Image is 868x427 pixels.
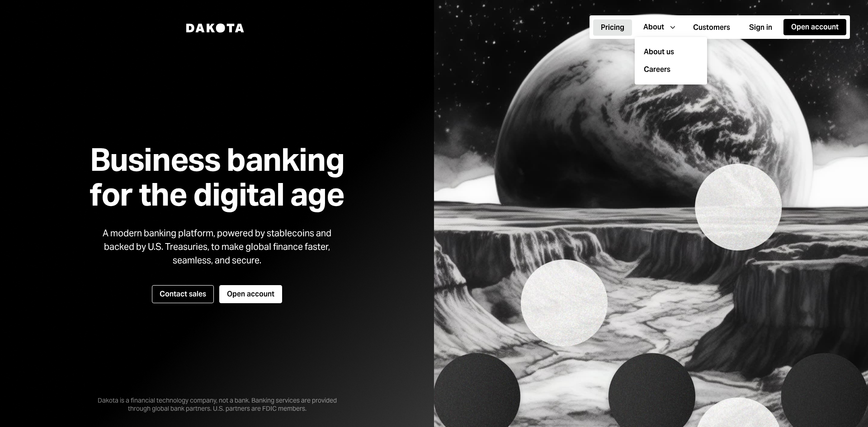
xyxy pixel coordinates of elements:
[685,19,738,36] a: Customers
[152,285,214,303] button: Contact sales
[593,19,632,36] a: Pricing
[644,65,705,75] a: Careers
[741,19,780,36] a: Sign in
[81,382,353,413] div: Dakota is a financial technology company, not a bank. Banking services are provided through globa...
[219,285,282,303] button: Open account
[593,19,632,36] button: Pricing
[741,19,780,36] button: Sign in
[685,19,738,36] button: Customers
[640,43,702,61] div: About us
[636,19,682,35] button: About
[783,19,846,35] button: Open account
[79,142,355,212] h1: Business banking for the digital age
[640,42,702,61] a: About us
[643,22,664,32] div: About
[95,226,339,267] div: A modern banking platform, powered by stablecoins and backed by U.S. Treasuries, to make global f...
